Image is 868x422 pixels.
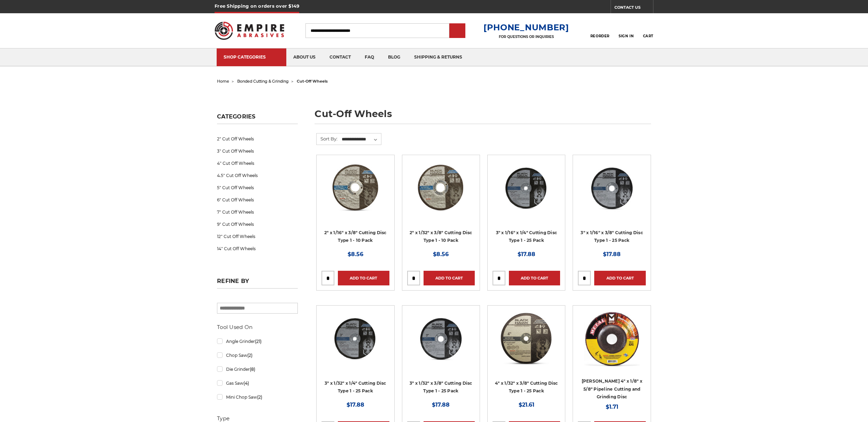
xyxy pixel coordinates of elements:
[450,24,464,38] input: Submit
[590,23,610,38] a: Reorder
[584,310,640,366] img: Mercer 4" x 1/8" x 5/8 Cutting and Light Grinding Wheel
[341,134,381,145] select: Sort By:
[590,34,610,38] span: Reorder
[217,349,298,361] a: Chop Saw(2)
[247,353,253,358] span: (2)
[217,377,298,389] a: Gas Saw(4)
[509,271,560,285] a: Add to Cart
[432,401,450,408] span: $17.88
[217,169,298,182] a: 4.5" Cut Off Wheels
[217,113,298,124] h5: Categories
[495,381,558,394] a: 4" x 1/32" x 3/8" Cutting Disc Type 1 - 25 Pack
[224,54,279,60] div: SHOP CATEGORIES
[324,230,387,243] a: 2" x 1/16" x 3/8" Cutting Disc Type 1 - 10 Pack
[424,271,475,285] a: Add to Cart
[578,310,645,378] a: Mercer 4" x 1/8" x 5/8 Cutting and Light Grinding Wheel
[594,271,645,285] a: Add to Cart
[413,160,469,216] img: 2" x 1/32" x 3/8" Cut Off Wheel
[433,251,449,258] span: $8.56
[217,243,298,255] a: 14" Cut Off Wheels
[483,22,569,32] a: [PHONE_NUMBER]
[217,133,298,145] a: 2" Cut Off Wheels
[243,381,249,386] span: (4)
[217,391,298,403] a: Mini Chop Saw(2)
[217,335,298,347] a: Angle Grinder(21)
[237,79,289,84] a: bonded cutting & grinding
[584,160,640,216] img: 3" x 1/16" x 3/8" Cutting Disc
[381,48,407,66] a: blog
[493,160,560,228] a: 3” x .0625” x 1/4” Die Grinder Cut-Off Wheels by Black Hawk Abrasives
[578,160,645,228] a: 3" x 1/16" x 3/8" Cutting Disc
[297,79,328,84] span: cut-off wheels
[217,182,298,194] a: 5" Cut Off Wheels
[347,401,364,408] span: $17.88
[217,206,298,218] a: 7" Cut Off Wheels
[606,404,618,410] span: $1.71
[315,109,651,124] h1: cut-off wheels
[358,48,381,66] a: faq
[217,230,298,243] a: 12" Cut Off Wheels
[321,160,389,228] a: 2" x 1/16" x 3/8" Cut Off Wheel
[614,3,653,13] a: CONTACT US
[255,339,262,344] span: (21)
[498,310,554,366] img: 4" x 1/32" x 3/8" Cutting Disc
[286,48,323,66] a: about us
[217,278,298,289] h5: Refine by
[493,310,560,378] a: 4" x 1/32" x 3/8" Cutting Disc
[519,401,534,408] span: $21.61
[217,218,298,230] a: 9" Cut Off Wheels
[407,310,475,378] a: 3" x 1/32" x 3/8" Cut Off Wheel
[338,271,389,285] a: Add to Cart
[498,160,554,216] img: 3” x .0625” x 1/4” Die Grinder Cut-Off Wheels by Black Hawk Abrasives
[407,48,469,66] a: shipping & returns
[317,133,338,144] label: Sort By:
[321,310,389,378] a: 3" x 1/32" x 1/4" Cutting Disc
[217,194,298,206] a: 6" Cut Off Wheels
[407,160,475,228] a: 2" x 1/32" x 3/8" Cut Off Wheel
[217,145,298,157] a: 3" Cut Off Wheels
[410,230,472,243] a: 2" x 1/32" x 3/8" Cutting Disc Type 1 - 10 Pack
[217,363,298,375] a: Die Grinder(8)
[323,48,358,66] a: contact
[348,251,363,258] span: $8.56
[257,394,262,400] span: (2)
[603,251,621,258] span: $17.88
[215,17,284,44] img: Empire Abrasives
[217,157,298,169] a: 4" Cut Off Wheels
[643,34,653,38] span: Cart
[413,310,469,366] img: 3" x 1/32" x 3/8" Cut Off Wheel
[582,378,642,399] a: [PERSON_NAME] 4" x 1/8" x 5/8" Pipeline Cutting and Grinding Disc
[327,160,383,216] img: 2" x 1/16" x 3/8" Cut Off Wheel
[410,381,472,394] a: 3" x 1/32" x 3/8" Cutting Disc Type 1 - 25 Pack
[496,230,557,243] a: 3" x 1/16" x 1/4" Cutting Disc Type 1 - 25 Pack
[518,251,535,258] span: $17.88
[325,381,386,394] a: 3" x 1/32" x 1/4" Cutting Disc Type 1 - 25 Pack
[217,79,229,84] a: home
[327,310,383,366] img: 3" x 1/32" x 1/4" Cutting Disc
[483,34,569,39] p: FOR QUESTIONS OR INQUIRIES
[250,367,255,372] span: (8)
[581,230,643,243] a: 3" x 1/16" x 3/8" Cutting Disc Type 1 - 25 Pack
[619,34,634,38] span: Sign In
[643,23,653,38] a: Cart
[217,323,298,331] h5: Tool Used On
